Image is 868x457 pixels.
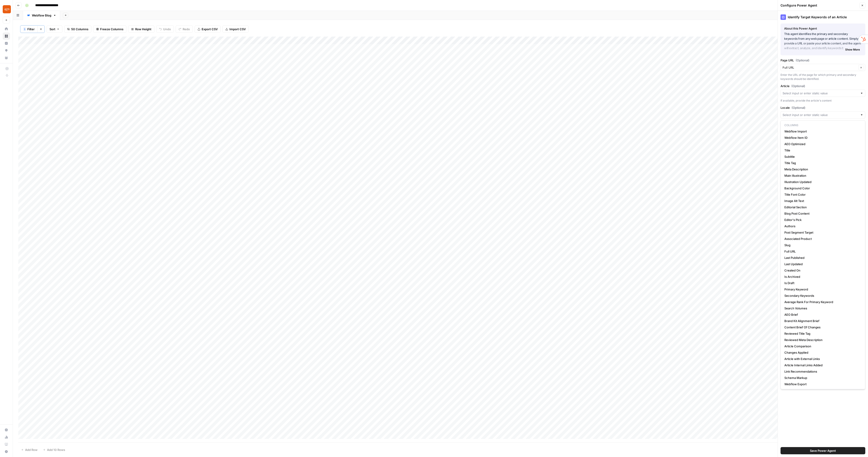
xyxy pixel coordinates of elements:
[843,47,862,53] button: Show More
[784,306,860,311] span: Search Volumes
[195,26,221,33] button: Export CSV
[781,14,865,20] div: Identify Target Keywords of an Article
[784,161,860,165] span: Title Tag
[784,319,860,323] span: Brand Kit Alignment Brief
[32,13,51,18] div: Webflow Blog
[784,338,860,342] span: Reviewed Meta Description
[47,26,62,33] button: Sort
[784,357,860,361] span: Article with External Links
[784,255,860,260] span: Last Published
[784,192,860,197] span: Title Font Color
[796,58,809,63] span: (Optional)
[784,173,860,178] span: Main Illustration
[781,447,865,454] button: Save Power Agent
[781,105,865,110] label: Locale
[783,91,858,95] input: Select input or enter static value
[784,268,860,273] span: Created On
[784,312,860,317] span: AEO Brief
[784,281,860,285] span: Is Draft
[40,446,68,453] button: Add 10 Rows
[784,224,860,228] span: Authors
[784,154,860,159] span: Subtitle
[784,237,860,241] span: Associated Product
[784,180,860,184] span: Illustration Updated
[784,167,860,172] span: Meta Description
[3,426,10,434] a: Settings
[3,5,11,13] img: LETS Logo
[27,27,35,31] span: Filter
[24,27,25,31] span: 1
[3,25,10,32] a: Home
[784,369,860,374] span: Link Recommendations
[783,113,858,117] input: Select input or enter static value
[128,26,154,33] button: Row Height
[18,446,40,453] button: Add Row
[23,11,60,20] a: Webflow Blog
[781,73,865,81] div: Enter the URL of the page for which primary and secondary keywords should be identified.
[784,344,860,348] span: Article Comparison
[3,54,10,61] a: Your Data
[71,27,88,31] span: 50 Columns
[781,120,865,173] div: Default: us [GEOGRAPHIC_DATA]: [GEOGRAPHIC_DATA] Desktop mobile-us: [GEOGRAPHIC_DATA] [GEOGRAPHIC...
[20,26,37,33] button: 1Filter
[810,448,836,453] span: Save Power Agent
[784,287,860,292] span: Primary Keyword
[93,26,126,33] button: Freeze Columns
[784,382,860,386] span: Webflow Export
[784,199,860,203] span: Image Alt Text
[784,363,860,367] span: Article Internal Links Added
[47,448,65,452] span: Add 10 Rows
[784,274,860,279] span: Is Archived
[784,211,860,216] span: Blog Post Content
[784,129,860,134] span: Webflow Import
[784,142,860,146] span: AEO Optimized
[781,84,865,88] label: Article
[784,32,862,51] p: This agent identifies the primary and secondary keywords from any web page or article content. Si...
[3,434,10,441] a: Usage
[784,243,860,247] span: Slug
[784,350,860,355] span: Changes Applied
[784,249,860,254] span: Full URL
[784,26,862,31] div: About this Power Agent
[222,26,249,33] button: Import CSV
[784,325,860,329] span: Content Brief Of Changes
[781,58,865,63] label: Page URL
[784,300,860,304] span: Average Rank For Primary Keyword
[784,205,860,209] span: Editorial Section
[3,441,10,448] a: Learning Hub
[784,262,860,266] span: Last Updated
[792,105,805,110] span: (Optional)
[3,4,10,15] button: Workspace: LETS
[23,27,26,31] div: 1
[783,65,857,70] input: Full URL
[156,26,174,33] button: Undo
[845,48,860,52] span: Show More
[100,27,123,31] span: Freeze Columns
[784,218,860,222] span: Editor's Pick
[229,27,246,31] span: Import CSV
[3,448,10,455] button: Help + Support
[784,135,860,140] span: Webflow Item ID
[781,99,865,103] div: If available, provide the article's content
[784,376,860,380] span: Schema Markup
[183,27,190,31] span: Redo
[784,186,860,190] span: Background Color
[202,27,218,31] span: Export CSV
[64,26,91,33] button: 50 Columns
[3,40,10,47] a: Insights
[784,293,860,298] span: Secondary Keywords
[50,27,55,31] span: Sort
[784,331,860,336] span: Reviewed Title Tag
[783,122,863,128] p: Columns
[25,448,38,452] span: Add Row
[135,27,151,31] span: Row Height
[3,47,10,54] a: Opportunities
[176,26,193,33] button: Redo
[784,230,860,235] span: Post Segment Target
[791,84,805,88] span: (Optional)
[3,32,10,40] a: Browse
[784,148,860,153] span: Title
[163,27,171,31] span: Undo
